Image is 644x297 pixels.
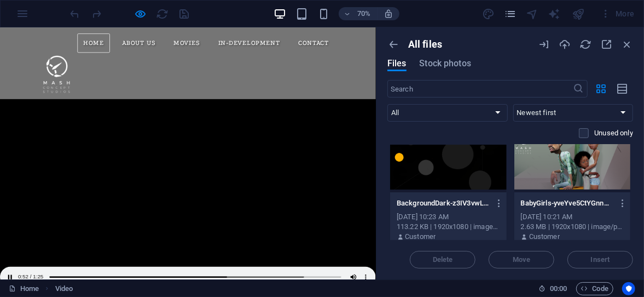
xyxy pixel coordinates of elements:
[600,38,612,50] i: Maximize
[397,222,500,232] div: 113.22 KB | 1920x1080 | image/png
[576,282,613,295] button: Code
[387,57,407,70] span: Files
[384,9,393,19] i: On resize automatically adjust zoom level to fit chosen device.
[405,232,436,242] p: Customer
[504,7,517,20] button: pages
[521,222,624,232] div: 2.63 MB | 1920x1080 | image/png
[521,212,624,222] div: [DATE] 10:21 AM
[622,282,635,295] button: Usercentrics
[504,8,517,20] i: Pages (Ctrl+Alt+S)
[166,9,231,36] a: About Us
[594,128,633,138] p: Displays only files that are not in use on the website. Files added during this session can still...
[55,282,73,295] span: Click to select. Double-click to edit
[521,198,614,208] p: BabyGirls-yveYve5CtYGnnQOsrtCi3w.png
[538,282,567,295] h6: Session time
[387,38,399,50] i: Show all folders
[581,282,608,295] span: Code
[9,282,39,295] a: Click to cancel selection. Double-click to open Pages
[408,38,442,50] p: All files
[339,7,378,20] button: 70%
[111,9,157,36] a: Home
[240,9,294,36] a: Movies
[397,198,490,208] p: BackgroundDark-z3IV3vwLDkyuEEu2NTWJjw.png
[355,7,373,20] h6: 70%
[579,38,591,50] i: Reload
[550,282,567,295] span: 00 00
[387,80,573,98] input: Search
[538,38,550,50] i: URL import
[529,232,560,242] p: Customer
[397,212,500,222] div: [DATE] 10:23 AM
[559,38,571,50] i: Upload
[417,9,479,36] a: Contact
[558,284,559,293] span: :
[621,38,633,50] i: Close
[303,9,409,36] a: In-Development
[55,282,73,295] nav: breadcrumb
[420,57,471,70] span: Stock photos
